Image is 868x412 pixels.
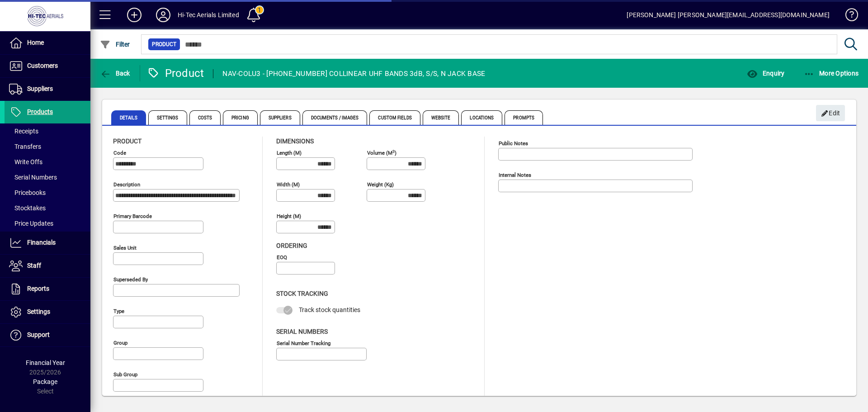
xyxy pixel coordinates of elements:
mat-label: EOQ [277,254,287,260]
mat-label: Public Notes [499,140,528,147]
span: Documents / Images [302,110,368,125]
span: Track stock quantities [299,306,360,313]
span: Home [27,39,44,46]
mat-label: Internal Notes [499,172,531,178]
span: Staff [27,262,41,269]
a: Reports [5,278,90,300]
span: Settings [148,110,187,125]
span: Support [27,331,50,338]
span: Suppliers [260,110,300,125]
span: Details [111,110,146,125]
span: Stock Tracking [276,290,328,297]
span: Serial Numbers [276,328,328,335]
mat-label: Code [113,150,126,156]
span: Prompts [505,110,543,125]
span: Suppliers [27,85,53,92]
span: Custom Fields [369,110,420,125]
button: Filter [98,36,132,52]
span: Product [113,137,142,145]
span: Pricing [223,110,258,125]
a: Customers [5,55,90,77]
a: Stocktakes [5,200,90,216]
mat-label: Serial Number tracking [277,340,330,346]
span: Locations [461,110,502,125]
span: Costs [189,110,221,125]
span: Package [33,378,57,385]
span: Settings [27,308,50,315]
button: Back [98,65,132,81]
span: Website [423,110,459,125]
span: Back [100,70,130,77]
span: Filter [100,41,130,48]
a: Price Updates [5,216,90,231]
mat-label: Type [113,308,124,314]
span: Products [27,108,53,115]
button: Edit [816,105,845,121]
span: Price Updates [9,220,53,227]
a: Financials [5,232,90,254]
button: Add [120,7,149,23]
button: More Options [802,65,861,81]
mat-label: Group [113,340,127,346]
span: Enquiry [747,70,784,77]
span: Reports [27,285,49,292]
span: Financials [27,239,56,246]
mat-label: Superseded by [113,276,148,283]
a: Pricebooks [5,185,90,200]
span: Edit [821,106,840,121]
span: Receipts [9,128,38,135]
a: Knowledge Base [839,2,857,31]
button: Profile [149,7,178,23]
span: Dimensions [276,137,314,145]
span: Serial Numbers [9,174,57,181]
mat-label: Sub group [113,371,137,378]
div: Product [147,66,204,81]
mat-label: Height (m) [277,213,301,219]
a: Suppliers [5,78,90,100]
a: Support [5,324,90,346]
mat-label: Width (m) [277,181,300,188]
span: Financial Year [26,359,65,366]
mat-label: Volume (m ) [367,150,396,156]
app-page-header-button: Back [90,65,140,81]
span: Transfers [9,143,41,150]
mat-label: Length (m) [277,150,302,156]
mat-label: Primary barcode [113,213,152,219]
a: Receipts [5,123,90,139]
span: More Options [804,70,859,77]
span: Customers [27,62,58,69]
mat-label: Weight (Kg) [367,181,394,188]
span: Product [152,40,176,49]
mat-label: Description [113,181,140,188]
div: Hi-Tec Aerials Limited [178,8,239,22]
a: Home [5,32,90,54]
span: Stocktakes [9,204,46,212]
a: Serial Numbers [5,170,90,185]
div: NAV-COLU3 - [PHONE_NUMBER] COLLINEAR UHF BANDS 3dB, S/S, N JACK BASE [222,66,485,81]
span: Pricebooks [9,189,46,196]
mat-label: Sales unit [113,245,137,251]
button: Enquiry [745,65,787,81]
a: Write Offs [5,154,90,170]
span: Write Offs [9,158,42,166]
a: Transfers [5,139,90,154]
a: Settings [5,301,90,323]
div: [PERSON_NAME] [PERSON_NAME][EMAIL_ADDRESS][DOMAIN_NAME] [627,8,830,22]
sup: 3 [392,149,395,153]
a: Staff [5,255,90,277]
